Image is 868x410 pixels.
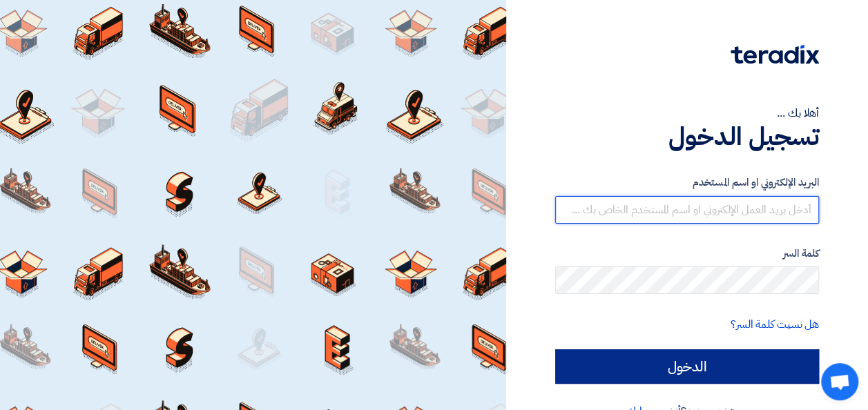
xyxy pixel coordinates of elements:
[731,316,819,333] a: هل نسيت كلمة السر؟
[555,121,819,152] h1: تسجيل الدخول
[555,175,819,191] label: البريد الإلكتروني او اسم المستخدم
[731,45,819,64] img: Teradix logo
[821,363,858,400] div: Open chat
[555,246,819,262] label: كلمة السر
[555,196,819,224] input: أدخل بريد العمل الإلكتروني او اسم المستخدم الخاص بك ...
[555,105,819,121] div: أهلا بك ...
[555,349,819,384] input: الدخول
